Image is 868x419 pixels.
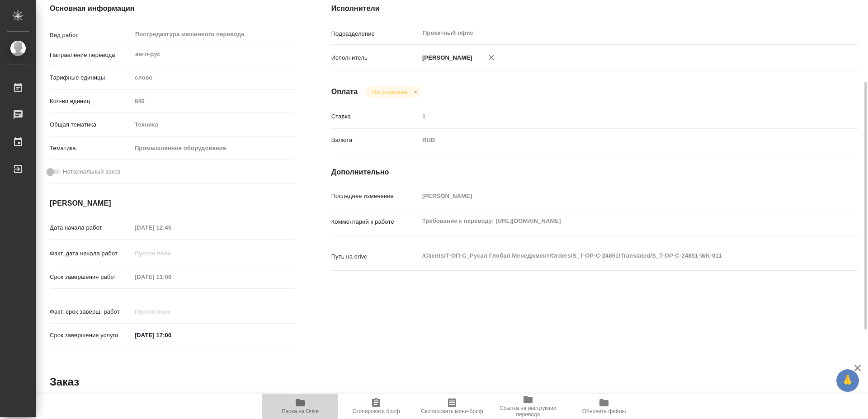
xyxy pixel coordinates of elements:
p: Тарифные единицы [50,73,132,82]
div: RUB [419,132,814,148]
button: Обновить файлы [566,394,642,419]
div: слово [132,70,295,85]
div: Не оплачена [365,86,420,98]
span: 🙏 [840,371,855,390]
span: Папка на Drive [282,408,319,414]
span: Скопировать мини-бриф [421,408,483,414]
p: Факт. срок заверш. работ [50,307,132,316]
span: Скопировать бриф [352,408,400,414]
input: Пустое поле [419,110,814,123]
input: Пустое поле [132,305,211,318]
input: Пустое поле [132,221,211,234]
button: Скопировать бриф [338,394,414,419]
button: Удалить исполнителя [481,47,501,67]
h4: Дополнительно [331,167,858,178]
h4: Исполнители [331,3,858,14]
p: Валюта [331,136,419,145]
button: Скопировать мини-бриф [414,394,490,419]
h4: [PERSON_NAME] [50,198,295,209]
input: ✎ Введи что-нибудь [132,329,211,342]
p: Срок завершения услуги [50,331,132,340]
input: Пустое поле [132,94,295,108]
div: Техника [132,117,295,132]
h4: Оплата [331,86,358,97]
p: Тематика [50,144,132,153]
p: Последнее изменение [331,192,419,201]
p: Ставка [331,112,419,121]
input: Пустое поле [419,189,814,202]
p: Вид работ [50,31,132,40]
p: Дата начала работ [50,223,132,232]
span: Нотариальный заказ [63,167,120,176]
button: 🙏 [836,369,859,392]
p: Срок завершения работ [50,273,132,282]
input: Пустое поле [132,270,211,283]
textarea: Требование к переводу: [URL][DOMAIN_NAME] [419,213,814,229]
p: Направление перевода [50,51,132,60]
textarea: /Clients/Т-ОП-С_Русал Глобал Менеджмент/Orders/S_T-OP-C-24851/Translated/S_T-OP-C-24851-WK-011 [419,248,814,264]
p: Кол-во единиц [50,97,132,106]
button: Не оплачена [369,88,410,96]
button: Папка на Drive [262,394,338,419]
p: Исполнитель [331,53,419,62]
p: Комментарий к работе [331,217,419,226]
p: Подразделение [331,29,419,38]
p: Общая тематика [50,120,132,129]
p: Путь на drive [331,252,419,261]
p: [PERSON_NAME] [419,53,472,62]
h4: Основная информация [50,3,295,14]
h2: Заказ [50,375,79,389]
span: Ссылка на инструкции перевода [495,405,561,418]
button: Ссылка на инструкции перевода [490,394,566,419]
span: Обновить файлы [582,408,626,414]
p: Факт. дата начала работ [50,249,132,258]
input: Пустое поле [132,247,211,260]
div: Промышленное оборудование [132,141,295,156]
